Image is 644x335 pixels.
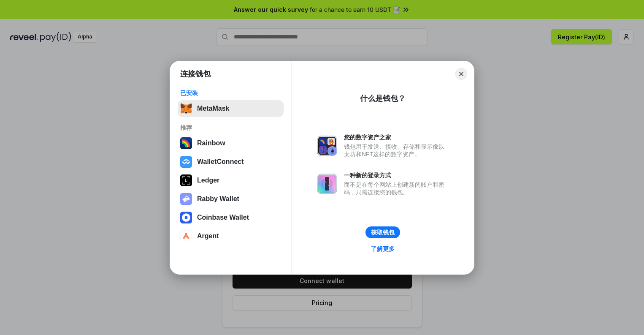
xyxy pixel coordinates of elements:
button: WalletConnect [178,153,284,170]
div: 获取钱包 [371,229,395,236]
div: 什么是钱包？ [360,93,406,103]
button: Argent [178,228,284,245]
div: MetaMask [197,105,229,112]
button: Coinbase Wallet [178,209,284,226]
div: WalletConnect [197,158,244,166]
div: 推荐 [180,124,281,131]
button: Ledger [178,172,284,189]
button: Rainbow [178,135,284,152]
div: Argent [197,232,219,240]
div: 钱包用于发送、接收、存储和显示像以太坊和NFT这样的数字资产。 [344,143,449,158]
div: 已安装 [180,89,281,97]
div: Ledger [197,177,219,184]
div: 您的数字资产之家 [344,133,449,141]
img: svg+xml,%3Csvg%20xmlns%3D%22http%3A%2F%2Fwww.w3.org%2F2000%2Fsvg%22%20fill%3D%22none%22%20viewBox... [180,193,192,205]
div: Rainbow [197,139,225,147]
img: svg+xml,%3Csvg%20xmlns%3D%22http%3A%2F%2Fwww.w3.org%2F2000%2Fsvg%22%20width%3D%2228%22%20height%3... [180,174,192,186]
a: 了解更多 [366,243,400,254]
h1: 连接钱包 [180,69,211,79]
img: svg+xml,%3Csvg%20fill%3D%22none%22%20height%3D%2233%22%20viewBox%3D%220%200%2035%2033%22%20width%... [180,103,192,114]
div: 而不是在每个网站上创建新的账户和密码，只需连接您的钱包。 [344,181,449,196]
img: svg+xml,%3Csvg%20width%3D%22120%22%20height%3D%22120%22%20viewBox%3D%220%200%20120%20120%22%20fil... [180,137,192,149]
img: svg+xml,%3Csvg%20width%3D%2228%22%20height%3D%2228%22%20viewBox%3D%220%200%2028%2028%22%20fill%3D... [180,156,192,168]
div: Coinbase Wallet [197,214,249,221]
button: Close [455,68,467,80]
div: 一种新的登录方式 [344,172,449,179]
div: 了解更多 [371,245,395,253]
button: Rabby Wallet [178,191,284,207]
div: Rabby Wallet [197,195,239,203]
img: svg+xml,%3Csvg%20width%3D%2228%22%20height%3D%2228%22%20viewBox%3D%220%200%2028%2028%22%20fill%3D... [180,230,192,242]
button: MetaMask [178,100,284,117]
img: svg+xml,%3Csvg%20xmlns%3D%22http%3A%2F%2Fwww.w3.org%2F2000%2Fsvg%22%20fill%3D%22none%22%20viewBox... [317,136,337,156]
img: svg+xml,%3Csvg%20xmlns%3D%22http%3A%2F%2Fwww.w3.org%2F2000%2Fsvg%22%20fill%3D%22none%22%20viewBox... [317,174,337,194]
button: 获取钱包 [365,226,400,238]
img: svg+xml,%3Csvg%20width%3D%2228%22%20height%3D%2228%22%20viewBox%3D%220%200%2028%2028%22%20fill%3D... [180,212,192,223]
